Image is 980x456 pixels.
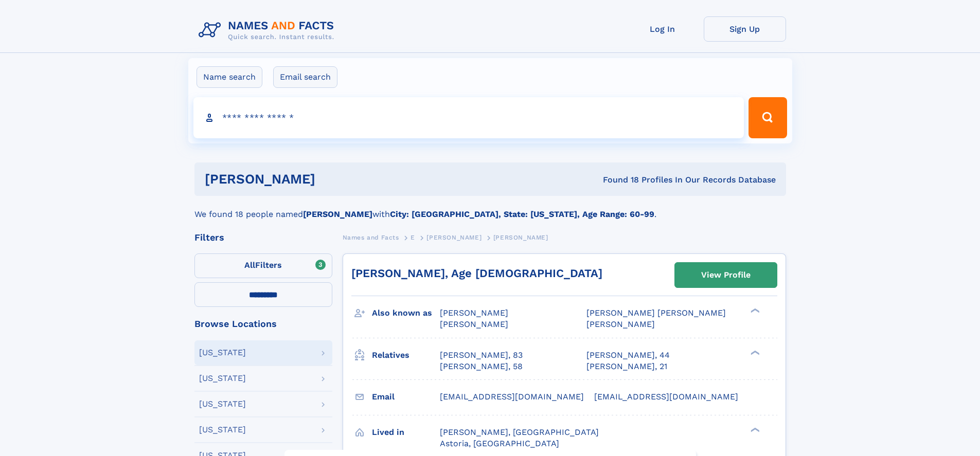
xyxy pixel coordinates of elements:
[199,349,246,357] div: [US_STATE]
[440,308,508,318] span: [PERSON_NAME]
[343,231,399,244] a: Names and Facts
[194,196,786,221] div: We found 18 people named with .
[440,392,584,402] span: [EMAIL_ADDRESS][DOMAIN_NAME]
[411,231,415,244] a: E
[372,424,440,441] h3: Lived in
[194,233,332,242] div: Filters
[199,400,246,408] div: [US_STATE]
[675,263,777,287] a: View Profile
[205,173,459,186] h1: [PERSON_NAME]
[440,427,599,437] span: [PERSON_NAME], [GEOGRAPHIC_DATA]
[704,16,786,42] a: Sign Up
[586,308,726,318] span: [PERSON_NAME] [PERSON_NAME]
[194,319,332,329] div: Browse Locations
[426,231,482,244] a: [PERSON_NAME]
[748,307,760,314] div: ❯
[748,426,760,433] div: ❯
[701,263,751,287] div: View Profile
[194,16,343,44] img: Logo Names and Facts
[749,97,787,138] button: Search Button
[586,319,655,329] span: [PERSON_NAME]
[372,388,440,406] h3: Email
[621,16,704,42] a: Log In
[440,439,559,448] span: Astoria, [GEOGRAPHIC_DATA]
[426,234,482,241] span: [PERSON_NAME]
[459,174,776,186] div: Found 18 Profiles In Our Records Database
[440,350,523,361] a: [PERSON_NAME], 83
[586,350,670,361] a: [PERSON_NAME], 44
[194,253,332,278] label: Filters
[372,346,440,364] h3: Relatives
[199,426,246,434] div: [US_STATE]
[586,361,667,372] a: [PERSON_NAME], 21
[440,319,508,329] span: [PERSON_NAME]
[303,209,372,219] b: [PERSON_NAME]
[440,361,523,372] a: [PERSON_NAME], 58
[273,66,337,88] label: Email search
[390,209,654,219] b: City: [GEOGRAPHIC_DATA], State: [US_STATE], Age Range: 60-99
[351,267,602,280] a: [PERSON_NAME], Age [DEMOGRAPHIC_DATA]
[193,97,744,138] input: search input
[372,304,440,322] h3: Also known as
[199,374,246,382] div: [US_STATE]
[197,66,262,88] label: Name search
[594,392,738,402] span: [EMAIL_ADDRESS][DOMAIN_NAME]
[748,349,760,356] div: ❯
[411,234,415,241] span: E
[493,234,548,241] span: [PERSON_NAME]
[244,260,255,270] span: All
